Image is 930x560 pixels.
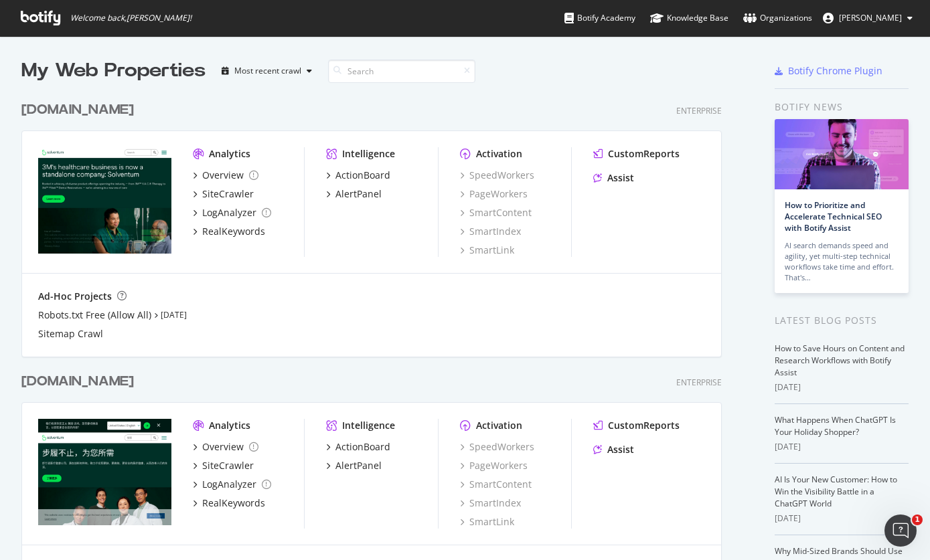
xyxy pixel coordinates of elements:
[342,147,395,161] div: Intelligence
[21,58,206,84] div: My Web Properties
[328,60,475,83] input: Search
[202,169,244,182] div: Overview
[202,459,254,472] div: SiteCrawler
[812,7,923,29] button: [PERSON_NAME]
[743,11,812,25] div: Organizations
[38,419,171,525] img: solventum-curiosity.com
[38,290,112,303] div: Ad-Hoc Projects
[676,377,722,388] div: Enterprise
[884,515,917,547] iframe: Intercom live chat
[607,171,634,185] div: Assist
[593,443,634,456] a: Assist
[193,169,258,182] a: Overview
[209,147,250,161] div: Analytics
[21,372,139,391] a: [DOMAIN_NAME]
[476,147,522,161] div: Activation
[21,100,134,120] div: [DOMAIN_NAME]
[775,313,909,328] div: Latest Blog Posts
[460,206,532,219] a: SmartContent
[460,440,534,454] a: SpeedWorkers
[193,496,265,510] a: RealKeywords
[193,478,271,491] a: LogAnalyzer
[202,496,265,510] div: RealKeywords
[775,119,909,189] img: How to Prioritize and Accelerate Technical SEO with Botify Assist
[912,515,923,525] span: 1
[38,308,151,322] a: Robots.txt Free (Allow All)
[335,169,390,182] div: ActionBoard
[785,199,882,234] a: How to Prioritize and Accelerate Technical SEO with Botify Assist
[460,478,532,491] a: SmartContent
[676,105,722,116] div: Enterprise
[202,187,254,201] div: SiteCrawler
[460,244,514,257] a: SmartLink
[234,67,301,75] div: Most recent crawl
[775,64,882,78] a: Botify Chrome Plugin
[202,478,256,491] div: LogAnalyzer
[335,187,382,201] div: AlertPanel
[608,147,680,161] div: CustomReports
[70,13,191,23] span: Welcome back, [PERSON_NAME] !
[38,327,103,341] a: Sitemap Crawl
[202,206,256,219] div: LogAnalyzer
[193,459,254,472] a: SiteCrawler
[593,171,634,185] a: Assist
[326,169,390,182] a: ActionBoard
[775,343,905,378] a: How to Save Hours on Content and Research Workflows with Botify Assist
[775,512,909,525] div: [DATE]
[650,11,728,25] div: Knowledge Base
[460,169,534,182] a: SpeedWorkers
[839,12,902,23] span: TL Chua
[21,100,139,120] a: [DOMAIN_NAME]
[460,187,528,201] a: PageWorkers
[202,440,244,454] div: Overview
[593,147,680,161] a: CustomReports
[564,11,635,25] div: Botify Academy
[326,459,382,472] a: AlertPanel
[460,515,514,529] a: SmartLink
[775,474,897,509] a: AI Is Your New Customer: How to Win the Visibility Battle in a ChatGPT World
[161,309,187,320] a: [DATE]
[608,419,680,432] div: CustomReports
[607,443,634,456] div: Assist
[775,381,909,393] div: [DATE]
[342,419,395,432] div: Intelligence
[775,100,909,114] div: Botify news
[460,496,521,510] a: SmartIndex
[460,225,521,238] a: SmartIndex
[193,206,271,219] a: LogAnalyzer
[785,240,899,283] div: AI search demands speed and agility, yet multi-step technical workflows take time and effort. Tha...
[775,441,909,453] div: [DATE]
[209,419,250,432] div: Analytics
[216,60,317,82] button: Most recent crawl
[476,419,522,432] div: Activation
[193,225,265,238] a: RealKeywords
[326,187,382,201] a: AlertPanel
[460,459,528,472] a: PageWorkers
[335,440,390,454] div: ActionBoard
[21,372,134,391] div: [DOMAIN_NAME]
[202,225,265,238] div: RealKeywords
[193,440,258,454] a: Overview
[335,459,382,472] div: AlertPanel
[775,414,896,438] a: What Happens When ChatGPT Is Your Holiday Shopper?
[593,419,680,432] a: CustomReports
[326,440,390,454] a: ActionBoard
[788,64,882,78] div: Botify Chrome Plugin
[38,147,171,254] img: solventum.com
[193,187,254,201] a: SiteCrawler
